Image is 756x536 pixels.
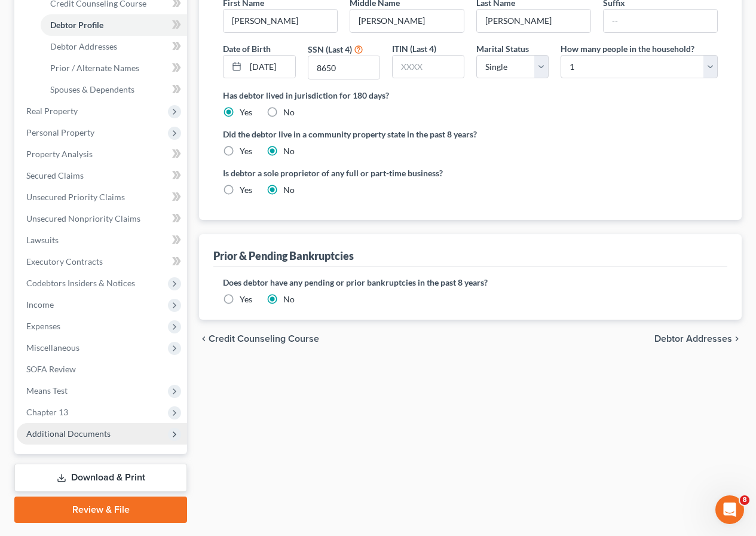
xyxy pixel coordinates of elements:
[223,276,718,289] label: Does debtor have any pending or prior bankruptcies in the past 8 years?
[26,364,76,374] span: SOFA Review
[477,10,590,32] input: --
[17,165,187,186] a: Secured Claims
[223,128,718,140] label: Did the debtor live in a community property state in the past 8 years?
[50,20,103,30] span: Debtor Profile
[26,170,84,180] span: Secured Claims
[604,10,717,32] input: --
[213,249,354,263] div: Prior & Pending Bankruptcies
[476,42,529,55] label: Marital Status
[240,293,252,305] label: Yes
[26,428,111,439] span: Additional Documents
[199,334,209,344] i: chevron_left
[50,63,139,73] span: Prior / Alternate Names
[223,89,718,102] label: Has debtor lived in jurisdiction for 180 days?
[26,106,78,116] span: Real Property
[308,43,352,56] label: SSN (Last 4)
[50,84,134,94] span: Spouses & Dependents
[209,334,319,344] span: Credit Counseling Course
[26,321,60,331] span: Expenses
[41,36,187,57] a: Debtor Addresses
[26,278,135,288] span: Codebtors Insiders & Notices
[17,229,187,251] a: Lawsuits
[41,57,187,79] a: Prior / Alternate Names
[26,213,140,223] span: Unsecured Nonpriority Claims
[50,41,117,51] span: Debtor Addresses
[350,10,464,32] input: M.I
[283,184,295,196] label: No
[283,293,295,305] label: No
[17,359,187,380] a: SOFA Review
[240,145,252,157] label: Yes
[240,184,252,196] label: Yes
[26,407,68,417] span: Chapter 13
[26,149,93,159] span: Property Analysis
[732,334,742,344] i: chevron_right
[740,495,749,505] span: 8
[26,192,125,202] span: Unsecured Priority Claims
[715,495,744,524] iframe: Intercom live chat
[26,235,59,245] span: Lawsuits
[17,143,187,165] a: Property Analysis
[41,79,187,100] a: Spouses & Dependents
[41,14,187,36] a: Debtor Profile
[26,127,94,137] span: Personal Property
[14,497,187,523] a: Review & File
[223,167,464,179] label: Is debtor a sole proprietor of any full or part-time business?
[393,56,464,78] input: XXXX
[26,256,103,267] span: Executory Contracts
[26,299,54,310] span: Income
[223,42,271,55] label: Date of Birth
[17,251,187,272] a: Executory Contracts
[654,334,732,344] span: Debtor Addresses
[26,342,79,353] span: Miscellaneous
[240,106,252,118] label: Yes
[283,106,295,118] label: No
[17,208,187,229] a: Unsecured Nonpriority Claims
[654,334,742,344] button: Debtor Addresses chevron_right
[561,42,694,55] label: How many people in the household?
[17,186,187,208] a: Unsecured Priority Claims
[392,42,436,55] label: ITIN (Last 4)
[26,385,68,396] span: Means Test
[199,334,319,344] button: chevron_left Credit Counseling Course
[308,56,379,79] input: XXXX
[224,10,337,32] input: --
[14,464,187,492] a: Download & Print
[246,56,295,78] input: MM/DD/YYYY
[283,145,295,157] label: No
